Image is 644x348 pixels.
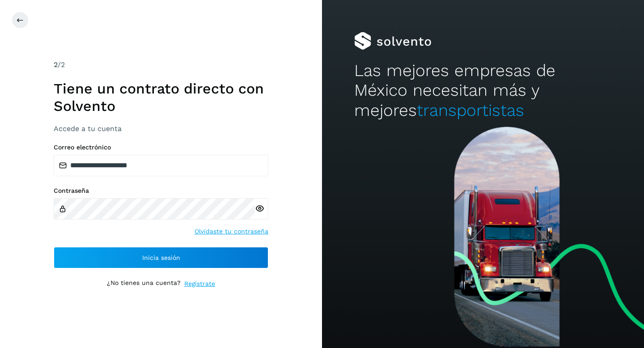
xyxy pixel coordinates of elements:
a: Regístrate [184,279,215,289]
span: 2 [54,60,58,69]
p: ¿No tienes una cuenta? [107,279,181,289]
span: Inicia sesión [142,255,180,261]
h3: Accede a tu cuenta [54,124,268,133]
h2: Las mejores empresas de México necesitan más y mejores [354,61,612,120]
a: Olvidaste tu contraseña [195,227,268,236]
label: Contraseña [54,187,268,195]
span: transportistas [417,101,524,120]
label: Correo electrónico [54,144,268,151]
div: /2 [54,59,268,70]
h1: Tiene un contrato directo con Solvento [54,80,268,115]
button: Inicia sesión [54,247,268,268]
